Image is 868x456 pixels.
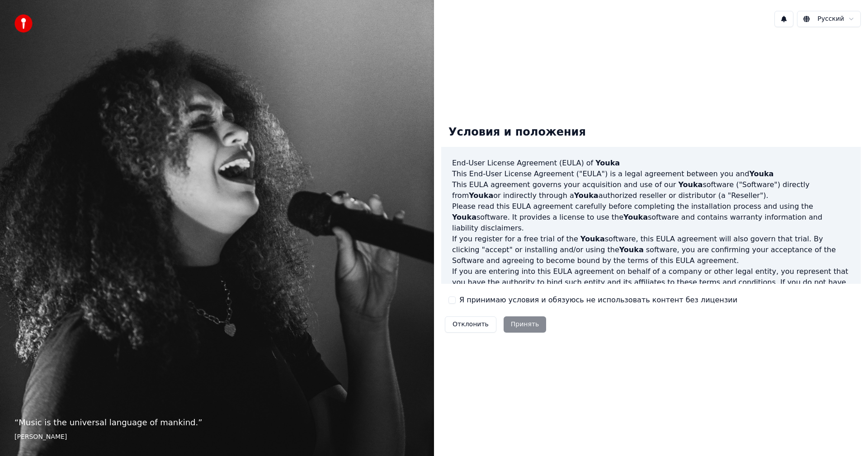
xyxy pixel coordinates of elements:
[749,169,774,178] span: Youka
[595,159,620,167] span: Youka
[14,416,420,429] p: “ Music is the universal language of mankind. ”
[445,316,496,333] button: Отклонить
[678,180,703,189] span: Youka
[452,179,850,201] p: This EULA agreement governs your acquisition and use of our software ("Software") directly from o...
[452,234,850,266] p: If you register for a free trial of the software, this EULA agreement will also govern that trial...
[452,201,850,234] p: Please read this EULA agreement carefully before completing the installation process and using th...
[623,213,648,221] span: Youka
[441,118,593,147] div: Условия и положения
[459,295,737,306] label: Я принимаю условия и обязуюсь не использовать контент без лицензии
[452,169,850,179] p: This End-User License Agreement ("EULA") is a legal agreement between you and
[580,235,605,243] span: Youka
[452,266,850,310] p: If you are entering into this EULA agreement on behalf of a company or other legal entity, you re...
[14,14,33,33] img: youka
[452,158,850,169] h3: End-User License Agreement (EULA) of
[574,191,599,200] span: Youka
[469,191,493,200] span: Youka
[14,432,420,442] footer: [PERSON_NAME]
[452,213,476,221] span: Youka
[619,245,644,254] span: Youka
